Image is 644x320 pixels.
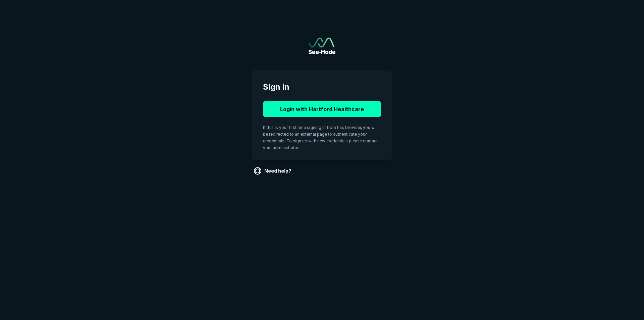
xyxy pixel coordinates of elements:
[263,101,381,117] button: Login with Hartford Healthcare
[263,125,378,150] span: If this is your first time signing in from this browser, you will be redirected to an external pa...
[252,166,294,176] a: Need help?
[263,81,381,93] span: Sign in
[309,38,335,54] img: See-Mode Logo
[309,38,335,54] a: Go to sign in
